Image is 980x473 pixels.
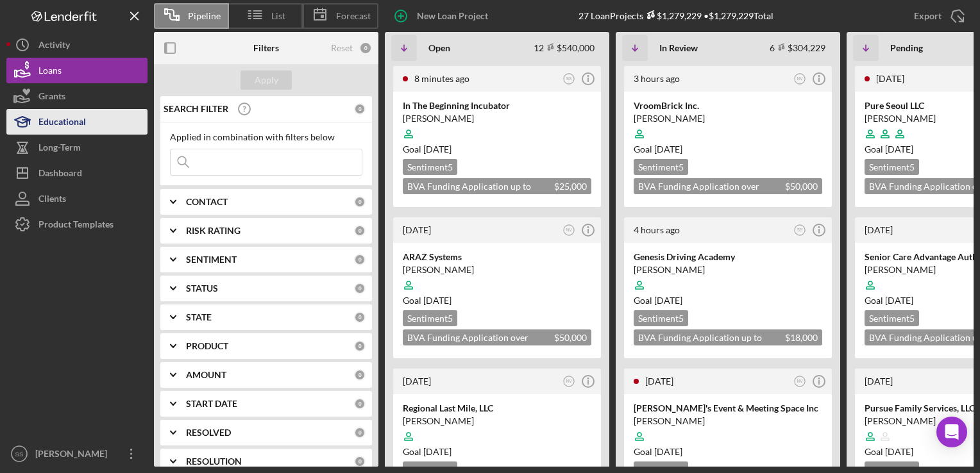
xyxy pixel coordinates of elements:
[403,178,591,194] div: BVA Funding Application up to $25,000
[354,254,366,265] div: 0
[865,310,919,326] div: Sentiment 5
[164,104,228,114] b: SEARCH FILTER
[403,159,457,175] div: Sentiment 5
[336,11,371,21] span: Forecast
[865,144,913,154] span: Goal
[566,76,572,81] text: SS
[241,71,292,90] button: Apply
[643,10,702,21] div: $1,279,229
[865,376,893,386] time: 2025-09-05 14:15
[253,43,279,53] b: Filters
[403,99,591,112] div: In The Beginning Incubator
[423,295,452,306] time: 12/10/2025
[271,11,285,21] span: List
[566,228,573,232] text: NV
[797,379,804,383] text: NV
[554,181,587,192] span: $25,000
[403,144,452,154] span: Goal
[6,186,148,212] button: Clients
[354,283,366,294] div: 0
[354,427,366,438] div: 0
[354,340,366,352] div: 0
[331,43,353,53] div: Reset
[403,224,431,235] time: 2025-09-11 19:28
[634,329,822,345] div: BVA Funding Application up to $25,000
[391,215,603,360] a: [DATE]NVARAZ Systems[PERSON_NAME]Goal [DATE]Sentiment5BVA Funding Application over $25,000 $50,000
[634,178,822,194] div: BVA Funding Application over $25,000
[634,144,682,154] span: Goal
[885,446,913,457] time: 09/02/2025
[791,222,809,239] button: SS
[359,42,372,54] div: 0
[622,215,834,360] a: 4 hours agoSSGenesis Driving Academy[PERSON_NAME]Goal [DATE]Sentiment5BVA Funding Application up ...
[6,32,148,58] a: Activity
[385,3,501,29] button: New Loan Project
[186,283,218,294] b: STATUS
[865,446,913,457] span: Goal
[403,295,452,306] span: Goal
[354,103,366,115] div: 0
[6,83,148,109] button: Grants
[785,332,818,343] span: $18,000
[354,369,366,381] div: 0
[186,427,231,438] b: RESOLVED
[38,186,66,215] div: Clients
[186,370,226,380] b: AMOUNT
[791,71,809,88] button: NV
[428,43,450,53] b: Open
[38,135,81,163] div: Long-Term
[354,196,366,208] div: 0
[403,376,431,386] time: 2025-09-01 21:41
[403,415,591,427] div: [PERSON_NAME]
[255,71,278,90] div: Apply
[423,446,452,457] time: 10/26/2025
[6,135,148,160] button: Long-Term
[403,402,591,415] div: Regional Last Mile, LLC
[634,415,822,427] div: [PERSON_NAME]
[561,222,578,239] button: NV
[901,3,974,29] button: Export
[865,224,893,235] time: 2025-09-08 16:42
[770,42,825,53] div: 6 $304,229
[186,341,228,351] b: PRODUCT
[186,197,228,207] b: CONTACT
[885,295,913,306] time: 11/04/2025
[354,398,366,410] div: 0
[403,329,591,345] div: BVA Funding Application over $25,000
[654,446,682,457] time: 05/07/2025
[403,112,591,125] div: [PERSON_NAME]
[354,456,366,467] div: 0
[6,109,148,135] button: Educational
[186,312,212,322] b: STATE
[170,132,362,142] div: Applied in combination with filters below
[403,263,591,276] div: [PERSON_NAME]
[6,212,148,237] button: Product Templates
[6,441,148,467] button: SS[PERSON_NAME] Santa [PERSON_NAME]
[414,73,469,84] time: 2025-09-15 17:19
[6,160,148,186] button: Dashboard
[914,3,942,29] div: Export
[885,144,913,154] time: 08/31/2025
[186,399,237,409] b: START DATE
[6,58,148,83] button: Loans
[634,263,822,276] div: [PERSON_NAME]
[417,3,488,29] div: New Loan Project
[391,64,603,209] a: 8 minutes agoSSIn The Beginning Incubator[PERSON_NAME]Goal [DATE]Sentiment5BVA Funding Applicatio...
[38,160,82,189] div: Dashboard
[654,295,682,306] time: 11/12/2025
[659,43,698,53] b: In Review
[634,99,822,112] div: VroomBrick Inc.
[936,417,967,447] div: Open Intercom Messenger
[403,310,457,326] div: Sentiment 5
[634,310,688,326] div: Sentiment 5
[634,159,688,175] div: Sentiment 5
[186,254,237,265] b: SENTIMENT
[186,226,241,236] b: RISK RATING
[785,181,818,192] span: $50,000
[423,144,452,154] time: 12/10/2025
